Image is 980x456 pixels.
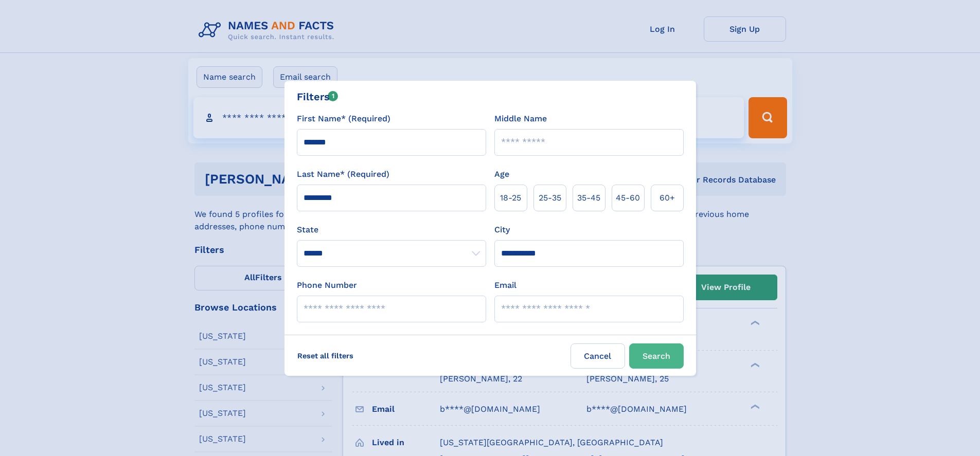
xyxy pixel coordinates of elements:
[629,343,684,369] button: Search
[577,192,600,204] span: 35‑45
[616,192,640,204] span: 45‑60
[500,192,521,204] span: 18‑25
[660,192,675,204] span: 60+
[297,168,389,180] label: Last Name* (Required)
[494,113,547,125] label: Middle Name
[297,113,390,125] label: First Name* (Required)
[297,224,486,236] label: State
[494,168,509,180] label: Age
[494,279,516,291] label: Email
[494,224,510,236] label: City
[539,192,561,204] span: 25‑35
[571,343,625,369] label: Cancel
[297,279,357,291] label: Phone Number
[297,89,338,104] div: Filters
[291,343,360,368] label: Reset all filters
